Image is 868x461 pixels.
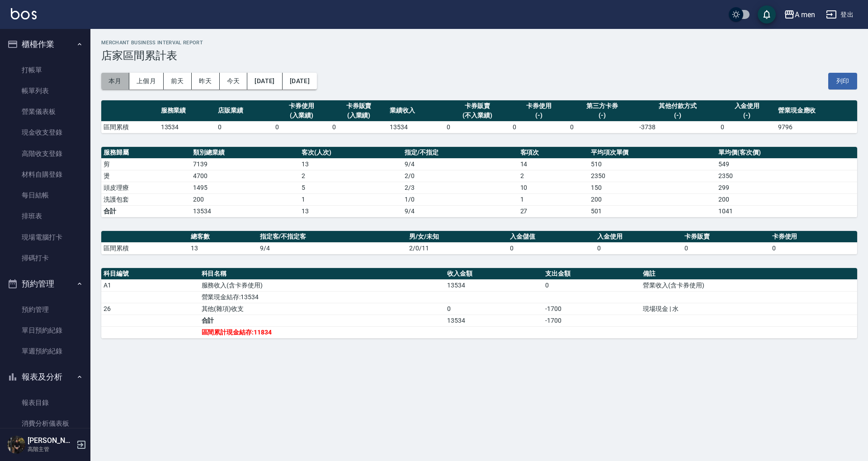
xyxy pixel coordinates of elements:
td: 現場現金 | 水 [641,303,857,315]
td: 2 [518,170,589,182]
a: 帳單列表 [4,80,87,101]
th: 支出金額 [543,268,641,280]
button: [DATE] [283,73,317,89]
td: 0 [508,242,595,254]
button: 櫃檯作業 [4,33,87,56]
th: 服務歸屬 [101,147,191,159]
td: 9/4 [402,205,518,217]
th: 科目編號 [101,268,199,280]
img: Person [7,436,25,454]
a: 預約管理 [4,299,87,320]
div: 第三方卡券 [570,101,635,111]
div: (-) [513,111,566,120]
th: 入金儲值 [508,231,595,243]
a: 單日預約紀錄 [4,320,87,341]
td: 200 [589,193,716,205]
td: 0 [510,121,568,133]
td: 1041 [716,205,857,217]
td: -1700 [543,315,641,326]
th: 收入金額 [445,268,543,280]
td: 13 [299,158,402,170]
td: 服務收入(含卡券使用) [199,279,445,291]
button: [DATE] [247,73,282,89]
td: 營業現金結存:13534 [199,291,445,303]
td: 合計 [101,205,191,217]
td: -3738 [637,121,718,133]
button: 昨天 [192,73,220,89]
th: 類別總業績 [191,147,299,159]
th: 業績收入 [387,100,445,122]
td: 區間累計現金結存:11834 [199,326,445,338]
table: a dense table [101,100,857,133]
td: 9/4 [258,242,407,254]
td: 合計 [199,315,445,326]
th: 客次(人次) [299,147,402,159]
a: 高階收支登錄 [4,143,87,164]
td: 2 [299,170,402,182]
button: save [758,5,776,24]
div: 其他付款方式 [639,101,716,111]
td: 1 [299,193,402,205]
td: 區間累積 [101,121,159,133]
td: A1 [101,279,199,291]
div: (入業績) [332,111,385,120]
th: 卡券販賣 [682,231,769,243]
td: 1 / 0 [402,193,518,205]
td: 13 [189,242,257,254]
div: (入業績) [275,111,328,120]
button: 今天 [220,73,248,89]
th: 平均項次單價 [589,147,716,159]
th: 服務業績 [159,100,216,122]
th: 客項次 [518,147,589,159]
h5: [PERSON_NAME] [28,436,74,445]
th: 指定客/不指定客 [258,231,407,243]
th: 營業現金應收 [776,100,857,122]
td: 13534 [445,279,543,291]
th: 入金使用 [595,231,682,243]
th: 科目名稱 [199,268,445,280]
div: 入金使用 [721,101,774,111]
th: 卡券使用 [770,231,857,243]
td: 2 / 3 [402,182,518,193]
td: 0 [216,121,273,133]
td: 5 [299,182,402,193]
div: 卡券使用 [513,101,566,111]
td: 501 [589,205,716,217]
a: 掃碼打卡 [4,248,87,268]
th: 總客數 [189,231,257,243]
td: 洗護包套 [101,193,191,205]
td: 0 [568,121,637,133]
td: 燙 [101,170,191,182]
td: 1495 [191,182,299,193]
td: 510 [589,158,716,170]
td: 區間累積 [101,242,189,254]
div: (不入業績) [447,111,508,120]
td: 13534 [159,121,216,133]
td: 0 [330,121,387,133]
a: 現金收支登錄 [4,122,87,143]
td: 1 [518,193,589,205]
div: A men [795,9,815,20]
th: 備註 [641,268,857,280]
div: 卡券販賣 [447,101,508,111]
td: 剪 [101,158,191,170]
a: 營業儀表板 [4,101,87,122]
td: 13534 [191,205,299,217]
h2: Merchant Business Interval Report [101,40,857,46]
td: 0 [543,279,641,291]
td: 10 [518,182,589,193]
td: 0 [770,242,857,254]
button: 本月 [101,73,129,89]
a: 消費分析儀表板 [4,413,87,434]
div: (-) [721,111,774,120]
td: 14 [518,158,589,170]
h3: 店家區間累計表 [101,49,857,62]
td: 13 [299,205,402,217]
p: 高階主管 [28,445,74,453]
a: 現場電腦打卡 [4,227,87,248]
a: 報表目錄 [4,392,87,413]
td: 2/0/11 [407,242,507,254]
td: 7139 [191,158,299,170]
td: 27 [518,205,589,217]
div: 卡券使用 [275,101,328,111]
